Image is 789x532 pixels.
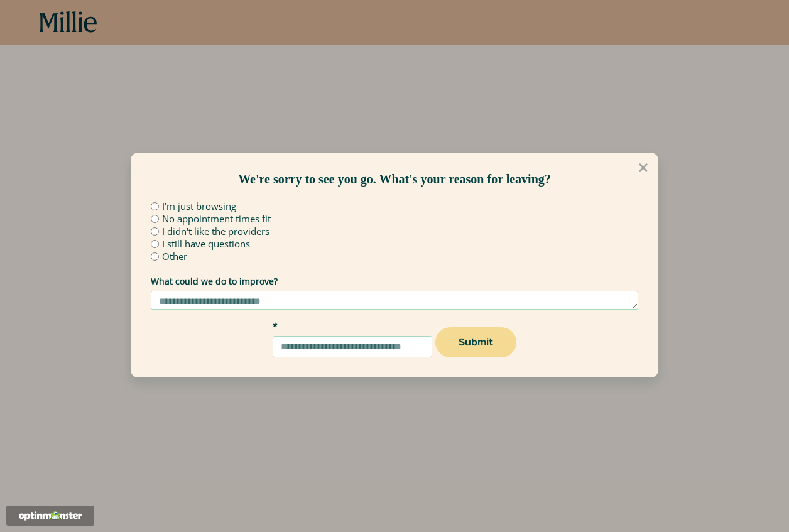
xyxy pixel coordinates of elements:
[151,277,638,286] label: What could we do to improve?
[162,252,187,261] label: Other
[629,153,658,182] button: Close
[162,202,236,211] label: I'm just browsing
[19,511,82,521] img: Powered by OptinMonster
[162,214,271,224] label: No appointment times fit
[162,227,269,236] label: I didn't like the providers
[162,239,250,249] label: I still have questions
[238,172,551,186] span: We're sorry to see you go. What's your reason for leaving?
[435,327,516,357] button: Submit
